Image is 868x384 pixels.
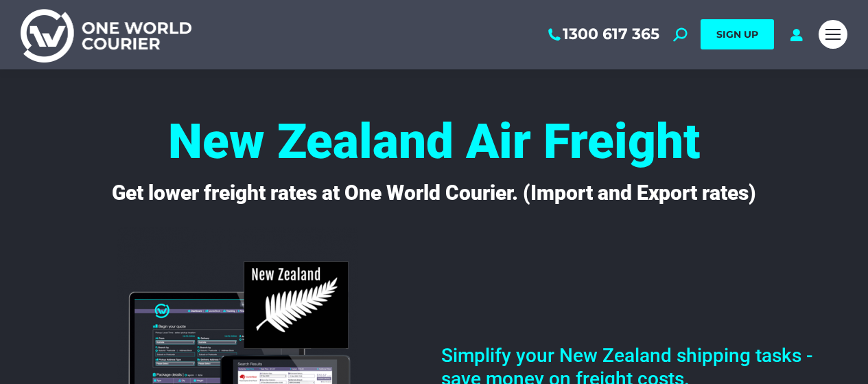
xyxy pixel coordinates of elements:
[546,25,659,43] a: 1300 617 365
[701,19,774,49] a: SIGN UP
[34,117,834,166] h4: New Zealand Air Freight
[441,226,821,329] iframe: Contact Interest Form
[41,181,827,205] h4: Get lower freight rates at One World Courier. (Import and Export rates)
[716,28,758,41] span: SIGN UP
[21,7,191,63] img: One World Courier
[819,20,847,49] a: Mobile menu icon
